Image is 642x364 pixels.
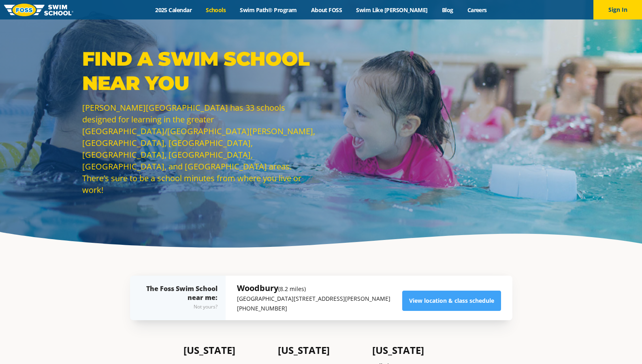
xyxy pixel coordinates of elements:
[82,47,317,95] p: Find a Swim School Near You
[4,4,73,16] img: FOSS Swim School Logo
[233,6,304,14] a: Swim Path® Program
[372,345,459,356] h4: [US_STATE]
[402,291,501,311] a: View location & class schedule
[349,6,435,14] a: Swim Like [PERSON_NAME]
[146,284,218,312] div: The Foss Swim School near me:
[435,6,460,14] a: Blog
[148,6,199,14] a: 2025 Calendar
[82,102,317,196] p: [PERSON_NAME][GEOGRAPHIC_DATA] has 33 schools designed for learning in the greater [GEOGRAPHIC_DA...
[278,285,306,293] small: (8.2 miles)
[237,304,390,313] p: [PHONE_NUMBER]
[278,345,364,356] h4: [US_STATE]
[237,283,390,294] h5: Woodbury
[304,6,349,14] a: About FOSS
[199,6,233,14] a: Schools
[146,302,218,312] div: Not yours?
[183,345,270,356] h4: [US_STATE]
[460,6,494,14] a: Careers
[237,294,390,304] p: [GEOGRAPHIC_DATA][STREET_ADDRESS][PERSON_NAME]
